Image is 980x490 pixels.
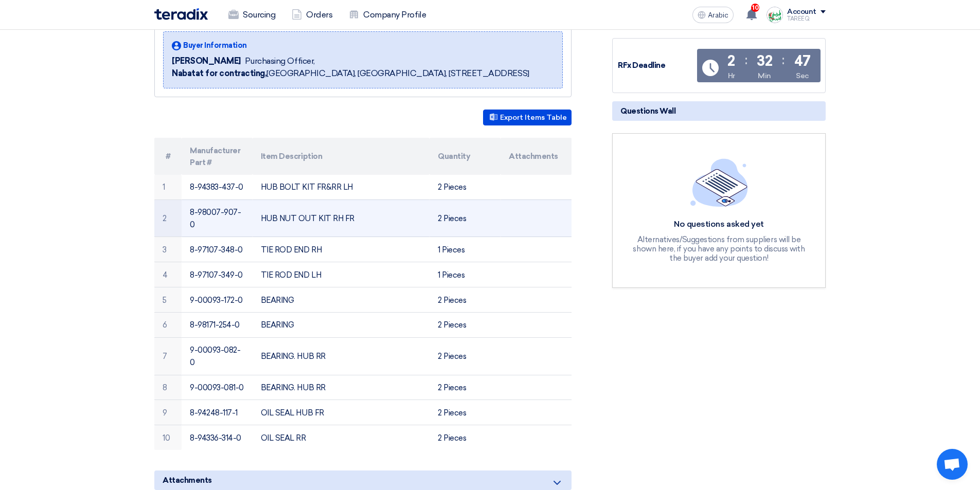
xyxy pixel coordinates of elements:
[163,245,167,255] font: 3
[163,270,168,280] font: 4
[190,320,240,330] font: 8-98171-254-0
[438,245,465,255] font: 1 Pieces
[220,4,283,26] a: Sourcing
[163,476,212,485] font: Attachments
[708,11,728,20] font: Arabic
[163,433,170,443] font: 10
[767,7,783,23] img: Screenshot___1727703618088.png
[190,383,244,392] font: 9-00093-081-0
[190,346,240,367] font: 9-00093-082-0
[261,152,322,161] font: Item Description
[438,408,466,418] font: 2 Pieces
[787,7,816,16] font: Account
[794,52,811,69] font: 47
[190,295,243,304] font: 9-00093-172-0
[690,158,748,207] img: empty_state_list.svg
[758,71,771,80] font: Min
[633,235,805,263] font: Alternatives/Suggestions from suppliers will be shown here, if you have any points to discuss wit...
[183,41,247,50] font: Buyer Information
[787,15,809,22] font: TAREEQ
[438,433,466,443] font: 2 Pieces
[438,152,470,161] font: Quantity
[261,245,322,255] font: TIE ROD END RH
[163,408,167,418] font: 9
[190,245,243,255] font: 8-97107-348-0
[438,214,466,223] font: 2 Pieces
[757,52,772,69] font: 32
[261,214,354,223] font: HUB NUT OUT KIT RH FR
[509,152,558,161] font: Attachments
[172,56,241,66] font: [PERSON_NAME]
[166,152,171,161] font: #
[163,320,167,330] font: 6
[438,383,466,392] font: 2 Pieces
[190,208,241,229] font: 8-98007-907-0
[172,68,266,78] font: Nabatat for contracting,
[245,56,315,66] font: Purchasing Officer,
[190,270,243,280] font: 8-97107-349-0
[674,219,763,229] font: No questions asked yet
[438,352,466,361] font: 2 Pieces
[438,270,465,280] font: 1 Pieces
[796,71,809,80] font: Sec
[306,10,332,20] font: Orders
[163,183,165,192] font: 1
[483,110,572,125] button: Export Items Table
[163,383,167,392] font: 8
[261,320,294,330] font: BEARING
[261,183,353,192] font: HUB BOLT KIT FR&RR LH
[728,71,735,80] font: Hr
[363,10,426,20] font: Company Profile
[190,408,238,418] font: 8-94248-117-1
[618,61,665,70] font: RFx Deadline
[500,113,567,122] font: Export Items Table
[782,52,785,67] font: :
[438,295,466,304] font: 2 Pieces
[261,295,294,304] font: BEARING
[620,106,675,116] font: Questions Wall
[266,68,529,78] font: [GEOGRAPHIC_DATA], [GEOGRAPHIC_DATA], [STREET_ADDRESS]
[261,433,306,443] font: OIL SEAL RR
[261,408,324,418] font: OIL SEAL HUB FR
[937,449,968,480] a: Open chat
[261,352,326,361] font: BEARING. HUB RR
[261,270,321,280] font: TIE ROD END LH
[190,146,240,167] font: Manufacturer Part #
[745,52,747,67] font: :
[752,4,759,11] font: 10
[163,214,167,223] font: 2
[163,352,167,361] font: 7
[438,183,466,192] font: 2 Pieces
[692,7,734,23] button: Arabic
[154,8,208,20] img: Teradix logo
[190,183,243,192] font: 8-94383-437-0
[243,10,275,20] font: Sourcing
[438,320,466,330] font: 2 Pieces
[163,295,167,304] font: 5
[261,383,326,392] font: BEARING. HUB RR
[190,433,241,443] font: 8-94336-314-0
[727,52,735,69] font: 2
[283,4,341,26] a: Orders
